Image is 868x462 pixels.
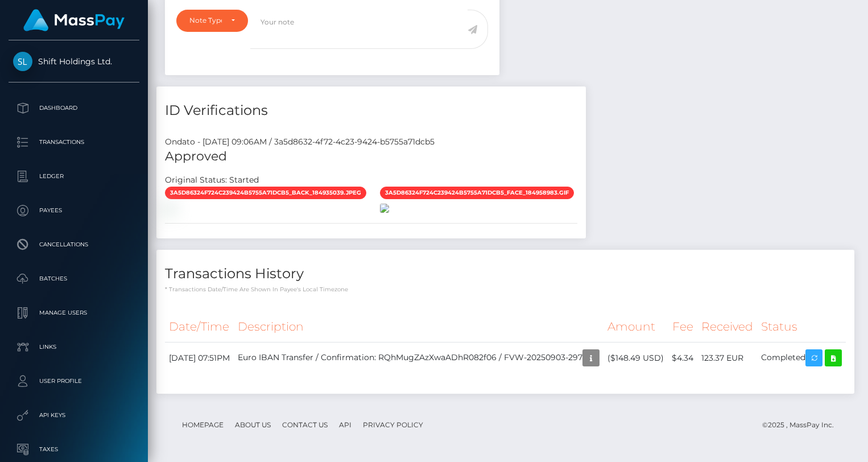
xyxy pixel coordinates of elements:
td: [DATE] 07:51PM [165,343,234,374]
p: Cancellations [13,236,135,253]
p: * Transactions date/time are shown in payee's local timezone [165,285,846,294]
td: Euro IBAN Transfer / Confirmation: RQhMugZAzXwaADhR082f06 / FVW-20250903-297 [234,343,604,374]
div: Note Type [189,16,222,25]
h4: ID Verifications [165,101,577,121]
td: Completed [757,343,846,374]
img: 3a5d8632-4f72-4c23-9424-b5755a71dcb55275a305-0253-464b-9be7-74c93cf23d11 [380,204,389,213]
a: API Keys [9,401,139,430]
a: API [334,416,356,434]
th: Status [757,311,846,343]
th: Fee [668,311,697,343]
a: Homepage [177,416,228,434]
h5: Approved [165,148,577,166]
img: 3a5d8632-4f72-4c23-9424-b5755a71dcb516516930-0239-44e8-87c5-b9018cca869d [165,204,174,213]
h4: Transactions History [165,264,846,284]
a: Transactions [9,128,139,156]
a: Dashboard [9,94,139,122]
span: 3a5d86324f724c239424b5755a71dcb5_face_184958983.gif [380,187,574,199]
a: Batches [9,265,139,293]
img: MassPay Logo [23,9,125,31]
th: Description [234,311,604,343]
button: Note Type [176,10,248,31]
a: Privacy Policy [358,416,428,434]
a: Manage Users [9,299,139,327]
td: $4.34 [668,343,697,374]
p: Manage Users [13,304,135,321]
img: Shift Holdings Ltd. [13,52,32,71]
span: 3a5d86324f724c239424b5755a71dcb5_back_184935039.jpeg [165,187,366,199]
a: Cancellations [9,230,139,259]
p: Payees [13,202,135,219]
p: Batches [13,270,135,287]
p: Transactions [13,134,135,151]
td: ($148.49 USD) [604,343,668,374]
h7: Original Status: Started [165,175,259,185]
p: User Profile [13,373,135,390]
a: Contact Us [278,416,332,434]
p: Ledger [13,168,135,185]
p: Taxes [13,441,135,458]
th: Received [697,311,757,343]
a: Payees [9,196,139,225]
p: Dashboard [13,100,135,117]
span: Shift Holdings Ltd. [9,56,139,67]
a: Links [9,333,139,361]
a: User Profile [9,367,139,395]
p: API Keys [13,407,135,424]
td: 123.37 EUR [697,343,757,374]
th: Date/Time [165,311,234,343]
th: Amount [604,311,668,343]
div: © 2025 , MassPay Inc. [762,419,842,431]
a: About Us [230,416,275,434]
div: Ondato - [DATE] 09:06AM / 3a5d8632-4f72-4c23-9424-b5755a71dcb5 [156,136,586,148]
p: Links [13,339,135,356]
a: Ledger [9,162,139,191]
